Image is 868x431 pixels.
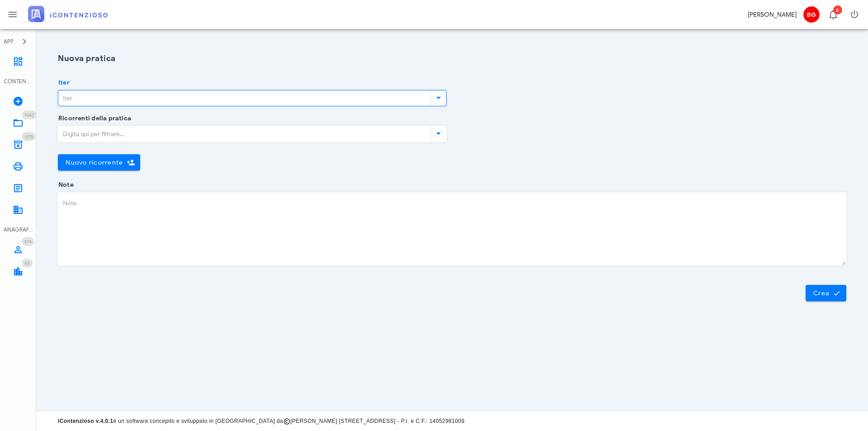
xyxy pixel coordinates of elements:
span: Distintivo [22,259,33,268]
span: 1170 [24,134,33,140]
span: 1042 [24,112,34,118]
label: Ricorrenti della pratica [56,114,131,123]
h1: Nuova pratica [58,52,846,65]
button: Distintivo [822,4,844,25]
input: Iter [58,90,429,106]
div: CONTENZIOSO [4,77,33,85]
strong: iContenzioso v.4.0.1 [58,418,113,424]
div: [PERSON_NAME] [748,10,797,19]
span: 574 [24,239,32,245]
button: Nuovo ricorrente [58,154,140,171]
input: Digita qui per filtrare... [58,126,429,142]
label: Note [56,180,74,189]
div: ANAGRAFICA [4,226,33,234]
span: Distintivo [22,110,37,119]
span: BG [803,6,820,23]
img: logo-text-2x.png [28,6,108,22]
span: Distintivo [22,132,36,141]
label: Iter [56,78,70,87]
span: Crea [813,289,839,297]
span: 55 [24,260,30,266]
span: Distintivo [22,237,34,246]
span: Distintivo [833,5,842,14]
button: Crea [806,285,846,301]
button: BG [800,4,822,25]
span: Nuovo ricorrente [65,159,123,166]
